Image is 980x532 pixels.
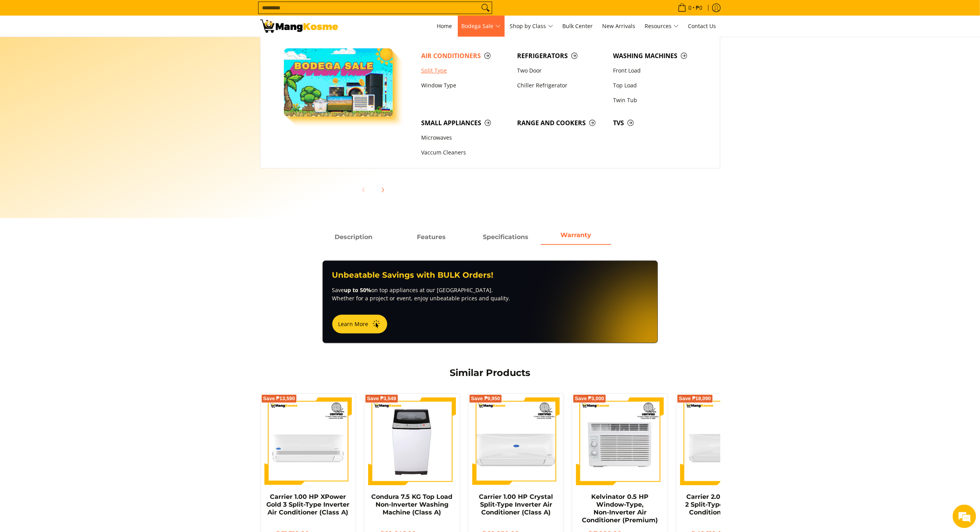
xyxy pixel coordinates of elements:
span: TVs [613,118,701,128]
a: Window Type [417,78,513,93]
span: Range and Cookers [517,118,605,128]
img: Carrier 2.00 HP Crystal 2 Split-Type Air Inverter Conditioner (Class A) [680,397,768,485]
img: Bodega Sale [284,48,393,117]
a: TVs [609,115,705,130]
a: Chiller Refrigerator [513,78,609,93]
a: Description 3 [541,230,611,245]
strong: up to 50% [344,286,372,294]
img: Carrier 1.00 HP Crystal Split-Type Inverter Air Conditioner (Class A) [472,397,560,485]
div: Minimize live chat window [128,4,147,23]
span: Washing Machines [613,51,701,61]
a: Split Type [417,63,513,78]
div: Chat with us now [41,44,131,54]
h2: Similar Products [319,367,662,379]
a: Twin Tub [609,93,705,108]
a: Carrier 1.00 HP Crystal Split-Type Inverter Air Conditioner (Class A) [479,493,553,516]
a: Condura 7.5 KG Top Load Non-Inverter Washing Machine (Class A) [371,493,452,516]
span: Save ₱9,950 [471,396,500,401]
a: Vaccum Cleaners [417,145,513,160]
span: Save ₱3,000 [575,396,604,401]
span: We're online! [45,98,108,177]
a: Washing Machines [609,48,705,63]
button: Next [374,181,391,199]
span: • [675,4,705,12]
span: Bodega Sale [462,21,501,31]
a: Description 1 [397,230,467,245]
a: Two Door [513,63,609,78]
a: Range and Cookers [513,115,609,130]
a: Microwaves [417,131,513,145]
a: Home [433,16,456,37]
a: Refrigerators [513,48,609,63]
span: Shop by Class [510,21,553,31]
a: Description 2 [471,230,541,245]
span: Save ₱13,590 [263,396,295,401]
span: Small Appliances [421,118,509,128]
a: New Arrivals [599,16,640,37]
a: Small Appliances [417,115,513,130]
span: Home [437,22,452,30]
img: condura-7.5kg-topload-non-inverter-washing-machine-class-c-full-view-mang-kosme [371,397,453,485]
span: Air Conditioners [421,51,509,61]
button: Search [479,2,492,14]
a: Contact Us [684,16,720,37]
nav: Main Menu [346,16,720,37]
span: Contact Us [688,22,716,30]
img: Carrier 1.5 HP XPower Gold 3 Split-Type Inverter Aircon l Mang Kosme [260,20,338,33]
span: ₱0 [695,5,704,11]
h3: Unbeatable Savings with BULK Orders! [332,270,648,280]
span: Refrigerators [517,51,605,61]
a: Carrier 2.00 HP Crystal 2 Split-Type Air Inverter Conditioner (Class A) [685,493,763,516]
a: Description [319,230,389,245]
span: Save ₱18,090 [679,396,711,401]
p: Save on top appliances at our [GEOGRAPHIC_DATA]. Whether for a project or event, enjoy unbeatable... [332,286,648,302]
span: Features [397,230,467,244]
img: Kelvinator 0.5 HP Window-Type, Non-Inverter Air Conditioner (Premium) [576,397,664,485]
a: Bulk Center [559,16,597,37]
a: Top Load [609,78,705,93]
strong: Specifications [483,233,528,241]
img: Carrier 1.00 HP XPower Gold 3 Split-Type Inverter Air Conditioner (Class A) [264,397,352,485]
textarea: Type your message and hit 'Enter' [4,213,149,240]
span: Bulk Center [563,22,593,30]
span: 0 [688,5,693,11]
a: Kelvinator 0.5 HP Window-Type, Non-Inverter Air Conditioner (Premium) [582,493,658,524]
a: Carrier 1.00 HP XPower Gold 3 Split-Type Inverter Air Conditioner (Class A) [266,493,349,516]
a: Air Conditioners [417,48,513,63]
span: New Arrivals [603,22,636,30]
span: Description [319,230,389,244]
span: Save ₱3,549 [367,396,396,401]
a: Unbeatable Savings with BULK Orders! Saveup to 50%on top appliances at our [GEOGRAPHIC_DATA]. Whe... [323,261,658,343]
a: Shop by Class [506,16,557,37]
strong: Warranty [560,231,591,239]
a: Bodega Sale [458,16,505,37]
a: Resources [641,16,683,37]
button: Learn More [332,315,387,333]
span: Resources [645,21,679,31]
a: Front Load [609,63,705,78]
